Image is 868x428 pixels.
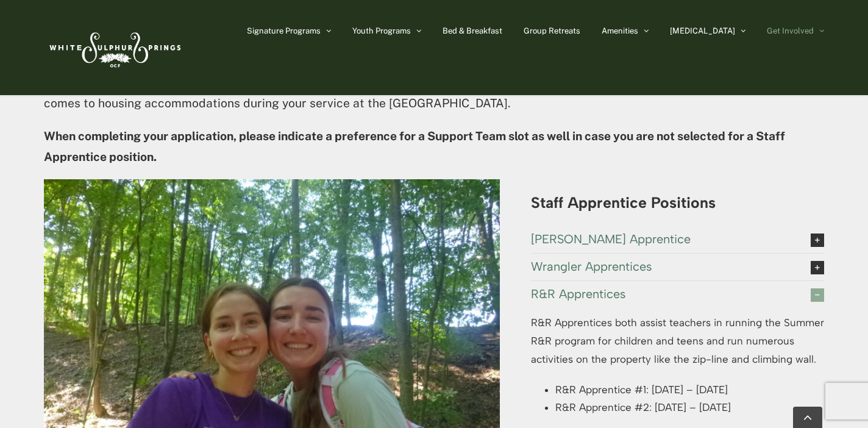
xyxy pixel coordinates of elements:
span: [PERSON_NAME] Apprentice [531,232,792,246]
li: R&R Apprentice #2: [DATE] – [DATE] [555,399,824,417]
span: Get Involved [767,27,814,35]
p: R&R Apprentices both assist teachers in running the Summer R&R program for children and teens and... [531,314,824,368]
strong: When completing your application, please indicate a preference for a Support Team slot as well in... [44,129,785,163]
img: White Sulphur Springs Logo [44,19,184,76]
a: [PERSON_NAME] Apprentice [531,226,824,253]
li: R&R Apprentice #1: [DATE] – [DATE] [555,381,824,399]
span: Signature Programs [247,27,321,35]
span: Group Retreats [524,27,580,35]
span: Amenities [602,27,638,35]
a: R&R Apprentices [531,281,824,308]
span: Wrangler Apprentices [531,260,792,273]
span: [MEDICAL_DATA] [670,27,735,35]
span: Bed & Breakfast [443,27,502,35]
a: Wrangler Apprentices [531,254,824,280]
h3: Staff Apprentice Positions [531,194,824,211]
span: Youth Programs [352,27,411,35]
span: R&R Apprentices [531,287,792,301]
